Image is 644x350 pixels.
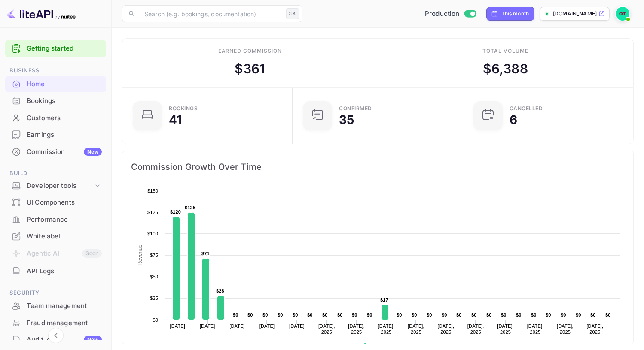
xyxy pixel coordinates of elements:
[27,130,102,140] div: Earnings
[147,188,158,193] text: $150
[425,9,460,19] span: Production
[352,312,357,317] text: $0
[557,323,574,335] text: [DATE], 2025
[48,328,64,343] button: Collapse navigation
[5,93,106,109] a: Bookings
[586,323,603,335] text: [DATE], 2025
[510,114,517,126] div: 6
[27,44,102,54] a: Getting started
[421,9,479,19] div: Switch to Sandbox mode
[5,298,106,314] div: Team management
[5,298,106,314] a: Team management
[5,66,106,75] span: Business
[408,323,424,335] text: [DATE], 2025
[27,147,102,157] div: Commission
[322,312,328,317] text: $0
[616,7,629,21] img: Oussama Tali
[5,315,106,331] a: Fraud management
[467,323,484,335] text: [DATE], 2025
[576,312,581,317] text: $0
[5,144,106,160] div: CommissionNew
[293,312,298,317] text: $0
[380,297,388,302] text: $17
[5,110,106,126] a: Customers
[259,323,275,329] text: [DATE]
[318,323,335,335] text: [DATE], 2025
[5,144,106,160] a: CommissionNew
[169,114,182,126] div: 41
[84,336,102,344] div: New
[5,211,106,228] div: Performance
[27,198,102,208] div: UI Components
[531,312,537,317] text: $0
[27,181,93,191] div: Developer tools
[5,76,106,92] a: Home
[147,210,158,215] text: $125
[510,106,543,111] div: CANCELLED
[139,5,283,22] input: Search (e.g. bookings, documentation)
[590,312,596,317] text: $0
[397,312,402,317] text: $0
[289,323,305,329] text: [DATE]
[5,93,106,109] div: Bookings
[5,332,106,347] a: Audit logsNew
[456,312,462,317] text: $0
[150,296,158,301] text: $25
[278,312,283,317] text: $0
[5,110,106,127] div: Customers
[516,312,522,317] text: $0
[200,323,215,329] text: [DATE]
[170,209,181,214] text: $120
[27,335,102,345] div: Audit logs
[412,312,417,317] text: $0
[27,215,102,225] div: Performance
[150,274,158,279] text: $50
[229,323,245,329] text: [DATE]
[137,244,143,266] text: Revenue
[216,288,224,293] text: $28
[5,127,106,142] a: Earnings
[501,312,507,317] text: $0
[27,232,102,241] div: Whitelabel
[233,312,238,317] text: $0
[437,323,454,335] text: [DATE], 2025
[339,106,372,111] div: Confirmed
[482,47,528,55] div: Total volume
[5,211,106,227] a: Performance
[5,315,106,332] div: Fraud management
[5,169,106,178] span: Build
[5,127,106,143] div: Earnings
[27,301,102,311] div: Team management
[27,96,102,106] div: Bookings
[561,312,566,317] text: $0
[170,323,186,329] text: [DATE]
[5,194,106,211] div: UI Components
[201,251,210,256] text: $71
[27,318,102,328] div: Fraud management
[427,312,432,317] text: $0
[378,323,395,335] text: [DATE], 2025
[371,343,393,349] text: Revenue
[553,10,597,18] p: [DOMAIN_NAME]
[27,266,102,276] div: API Logs
[5,288,106,298] span: Security
[84,148,102,156] div: New
[5,263,106,279] a: API Logs
[337,312,343,317] text: $0
[147,231,158,236] text: $100
[5,228,106,244] a: Whitelabel
[501,10,529,18] div: This month
[247,312,253,317] text: $0
[367,312,372,317] text: $0
[486,312,492,317] text: $0
[442,312,447,317] text: $0
[131,160,625,174] span: Commission Growth Over Time
[218,47,282,55] div: Earned commission
[235,59,266,78] div: $ 361
[5,228,106,245] div: Whitelabel
[483,59,528,78] div: $ 6,388
[527,323,544,335] text: [DATE], 2025
[5,263,106,280] div: API Logs
[185,205,195,210] text: $125
[5,76,106,93] div: Home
